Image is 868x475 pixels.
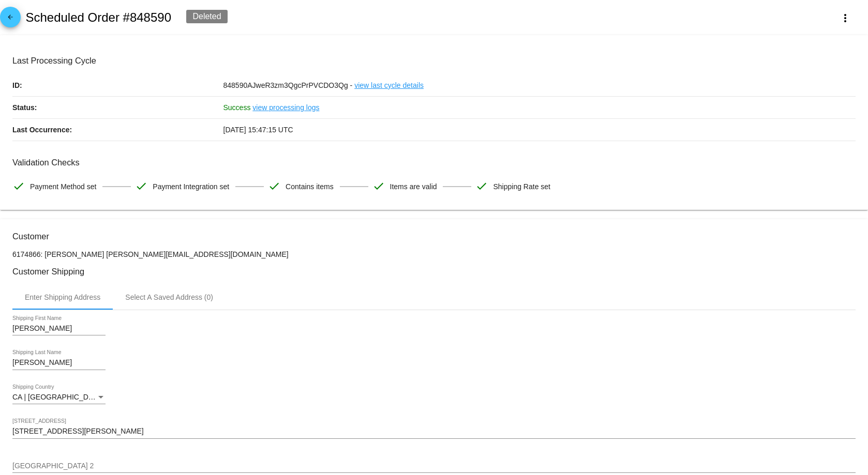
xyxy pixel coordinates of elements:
span: Items are valid [390,176,437,197]
span: Shipping Rate set [493,176,550,197]
span: Payment Integration set [153,176,229,197]
span: Contains items [286,176,334,197]
mat-icon: more_vert [839,12,851,24]
mat-icon: check [372,180,385,192]
span: CA | [GEOGRAPHIC_DATA] [12,393,103,401]
p: Status: [12,97,223,118]
mat-icon: check [12,180,25,192]
input: Shipping Last Name [12,359,106,367]
div: Enter Shipping Address [25,293,100,301]
input: Shipping Street 1 [12,427,856,436]
input: Shipping Street 2 [12,462,856,470]
mat-icon: arrow_back [4,13,17,26]
mat-icon: check [475,180,488,192]
span: 848590AJweR3zm3QgcPrPVCDO3Qg - [223,81,353,89]
h3: Customer [12,232,856,241]
p: Last Occurrence: [12,119,223,141]
mat-select: Shipping Country [12,393,106,402]
p: ID: [12,74,223,96]
span: Success [223,103,251,112]
mat-icon: check [135,180,147,192]
h3: Last Processing Cycle [12,56,856,66]
a: view processing logs [252,97,319,118]
div: Deleted [186,10,227,23]
span: Payment Method set [30,176,96,197]
p: 6174866: [PERSON_NAME] [PERSON_NAME][EMAIL_ADDRESS][DOMAIN_NAME] [12,250,856,258]
h3: Customer Shipping [12,267,856,277]
h2: Scheduled Order #848590 [25,10,171,25]
mat-icon: check [268,180,280,192]
h3: Validation Checks [12,158,856,167]
span: [DATE] 15:47:15 UTC [223,126,293,134]
input: Shipping First Name [12,325,106,333]
a: view last cycle details [354,74,424,96]
div: Select A Saved Address (0) [125,293,213,301]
